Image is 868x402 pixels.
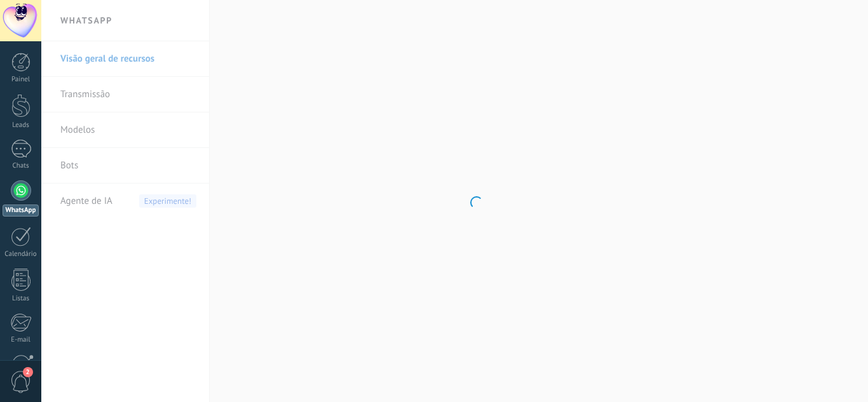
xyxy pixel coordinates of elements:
[3,121,39,130] div: Leads
[3,162,39,170] div: Chats
[3,295,39,303] div: Listas
[23,367,33,377] span: 2
[3,336,39,344] div: E-mail
[3,250,39,258] div: Calendário
[3,76,39,84] div: Painel
[3,204,39,217] div: WhatsApp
